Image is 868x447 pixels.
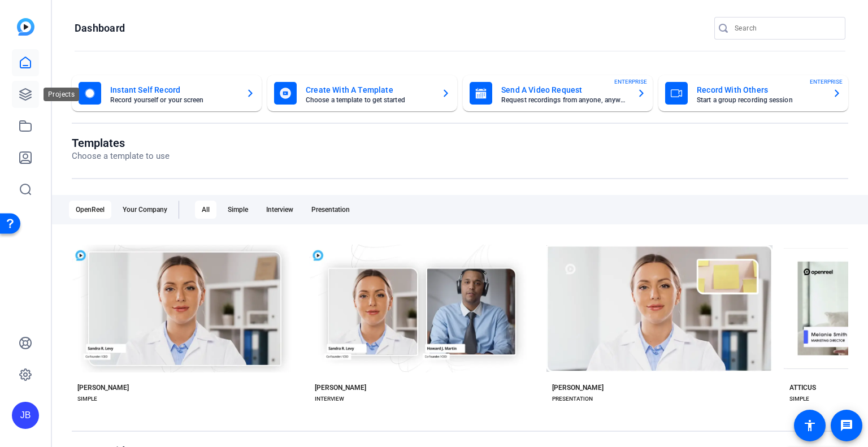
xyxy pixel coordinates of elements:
div: [PERSON_NAME] [77,383,129,392]
div: JB [12,402,39,429]
input: Search [735,21,836,35]
div: PRESENTATION [552,394,593,403]
button: Record With OthersStart a group recording sessionENTERPRISE [658,75,848,111]
div: ATTICUS [789,383,816,392]
p: Choose a template to use [72,150,170,163]
button: Send A Video RequestRequest recordings from anyone, anywhereENTERPRISE [463,75,653,111]
div: Presentation [305,201,357,219]
div: [PERSON_NAME] [315,383,366,392]
mat-card-subtitle: Start a group recording session [697,97,823,103]
div: SIMPLE [789,394,809,403]
mat-card-title: Create With A Template [306,83,432,97]
img: blue-gradient.svg [17,18,34,36]
mat-icon: accessibility [803,419,817,432]
mat-card-title: Instant Self Record [110,83,237,97]
div: Projects [44,88,79,101]
mat-card-subtitle: Choose a template to get started [306,97,432,103]
button: Instant Self RecordRecord yourself or your screen [72,75,262,111]
div: INTERVIEW [315,394,344,403]
div: [PERSON_NAME] [552,383,604,392]
mat-card-title: Record With Others [697,83,823,97]
div: All [195,201,216,219]
mat-card-title: Send A Video Request [501,83,628,97]
mat-card-subtitle: Record yourself or your screen [110,97,237,103]
mat-icon: message [840,419,853,432]
span: ENTERPRISE [614,77,647,86]
button: Create With A TemplateChoose a template to get started [267,75,457,111]
div: Interview [259,201,300,219]
mat-card-subtitle: Request recordings from anyone, anywhere [501,97,628,103]
div: Simple [221,201,255,219]
div: OpenReel [69,201,111,219]
div: SIMPLE [77,394,97,403]
h1: Templates [72,136,170,150]
h1: Dashboard [75,21,125,35]
div: Your Company [116,201,174,219]
span: ENTERPRISE [810,77,843,86]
